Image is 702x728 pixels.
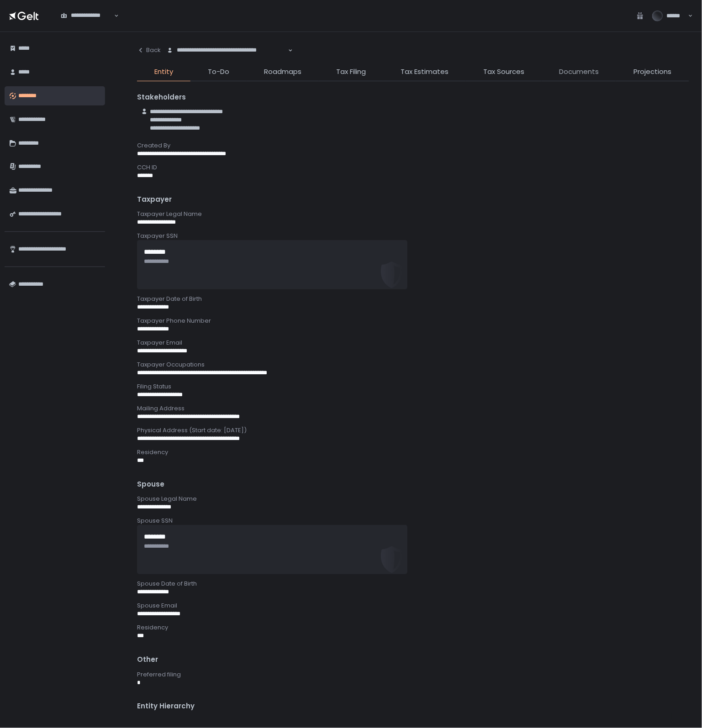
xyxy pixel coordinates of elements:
span: To-Do [208,67,229,77]
div: Mailing Address [137,404,689,413]
div: Created By [137,141,689,150]
span: Projections [633,67,671,77]
div: Search for option [161,41,293,60]
span: Tax Filing [336,67,366,77]
div: Residency [137,448,689,456]
span: Taxed as [428,718,451,724]
span: Gelt managed [584,718,622,724]
div: Taxpayer Legal Name [137,210,689,218]
span: Tax Sources [483,67,524,77]
span: Entity type [353,718,379,724]
span: Legal name [143,718,173,724]
span: Entity [154,67,173,77]
div: Preferred filing [137,670,689,679]
input: Search for option [167,54,287,63]
div: Taxpayer SSN [137,232,689,240]
div: Back [137,46,161,54]
div: Physical Address (Start date: [DATE]) [137,426,689,435]
div: Residency [137,623,689,632]
div: Taxpayer Email [137,339,689,347]
div: Entity Hierarchy [137,702,689,712]
div: Spouse [137,479,689,490]
span: Roadmaps [264,67,301,77]
div: Filing Status [137,382,689,391]
div: Spouse Date of Birth [137,580,689,588]
span: Operational role [505,718,547,724]
span: Tax Estimates [401,67,449,77]
div: Taxpayer Phone Number [137,317,689,325]
div: Spouse Email [137,602,689,610]
div: Taxpayer [137,194,689,205]
div: Spouse SSN [137,517,689,525]
div: Stakeholders [137,92,689,103]
input: Search for option [61,20,113,29]
div: Search for option [55,6,119,26]
button: Back [137,41,161,59]
div: Other [137,655,689,665]
span: CCH ID [634,718,652,724]
span: Documents [559,67,599,77]
div: Taxpayer Occupations [137,361,689,369]
div: Taxpayer Date of Birth [137,295,689,303]
div: CCH ID [137,163,689,172]
div: Spouse Legal Name [137,495,689,503]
